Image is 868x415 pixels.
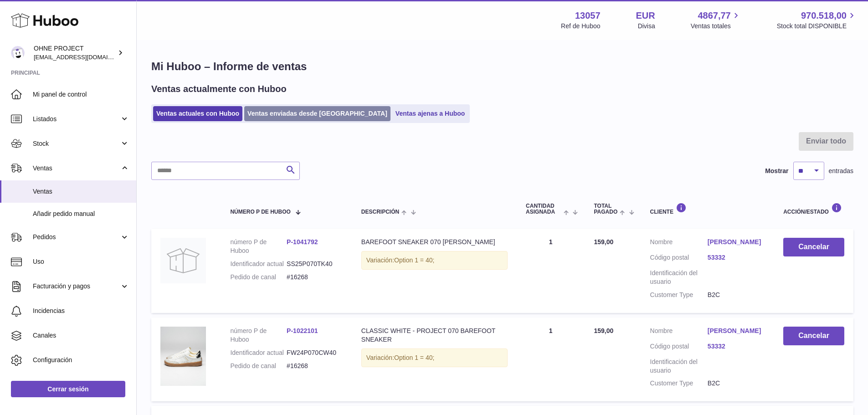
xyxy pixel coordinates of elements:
span: Facturación y pagos [33,282,120,291]
label: Mostrar [765,167,788,175]
div: Ref de Huboo [561,22,600,31]
dt: Identificador actual [230,260,287,268]
span: número P de Huboo [230,209,290,215]
img: no-photo.jpg [160,238,206,283]
td: 1 [517,229,585,313]
dd: #16268 [287,362,343,370]
span: Listados [33,115,120,123]
dt: Pedido de canal [230,362,287,370]
h1: Mi Huboo – Informe de ventas [151,59,853,74]
span: Incidencias [33,307,129,315]
span: Stock total DISPONIBLE [777,22,857,31]
span: Stock [33,139,120,148]
span: 159,00 [594,327,613,334]
a: Ventas ajenas a Huboo [392,106,468,121]
a: P-1022101 [287,327,318,334]
span: Uso [33,257,129,266]
span: Canales [33,331,129,340]
strong: 13057 [575,10,601,22]
dt: Customer Type [650,291,708,299]
button: Cancelar [783,238,844,256]
span: 4867,77 [698,10,730,22]
span: Mi panel de control [33,90,129,99]
div: OHNE PROJECT [34,44,116,61]
a: 53332 [708,253,765,262]
a: [PERSON_NAME] [708,238,765,246]
div: Cliente [650,203,765,215]
span: Pedidos [33,233,120,241]
dt: Identificación del usuario [650,358,708,375]
dt: Código postal [650,342,708,353]
span: Configuración [33,356,129,364]
img: internalAdmin-13057@internal.huboo.com [11,46,25,60]
div: Variación: [361,348,508,367]
span: 970.518,00 [801,10,847,22]
dt: Pedido de canal [230,273,287,282]
a: P-1041792 [287,238,318,246]
a: Ventas actuales con Huboo [153,106,242,121]
div: CLASSIC WHITE - PROJECT 070 BAREFOOT SNEAKER [361,327,508,344]
dt: Identificación del usuario [650,269,708,286]
button: Cancelar [783,327,844,345]
dt: Código postal [650,253,708,264]
span: Añadir pedido manual [33,210,129,218]
div: BAREFOOT SNEAKER 070 [PERSON_NAME] [361,238,508,246]
dt: Identificador actual [230,348,287,357]
span: [EMAIL_ADDRESS][DOMAIN_NAME] [34,53,134,61]
td: 1 [517,318,585,401]
div: Acción/Estado [783,203,844,215]
div: Divisa [638,22,655,31]
div: Variación: [361,251,508,270]
dd: FW24P070CW40 [287,348,343,357]
a: [PERSON_NAME] [708,327,765,335]
a: 53332 [708,342,765,351]
span: Total pagado [594,203,617,215]
span: Ventas totales [691,22,741,31]
h2: Ventas actualmente con Huboo [151,83,287,95]
a: 4867,77 Ventas totales [691,10,741,31]
dd: B2C [708,291,765,299]
img: CLASSIC_WHITE_WEB.jpg [160,327,206,386]
dd: #16268 [287,273,343,282]
dd: B2C [708,379,765,388]
dt: número P de Huboo [230,238,287,255]
dt: número P de Huboo [230,327,287,344]
span: Ventas [33,164,120,173]
dd: SS25P070TK40 [287,260,343,268]
span: Cantidad ASIGNADA [526,203,561,215]
span: Option 1 = 40; [394,256,434,264]
a: Cerrar sesión [11,381,125,397]
a: 970.518,00 Stock total DISPONIBLE [777,10,857,31]
dt: Nombre [650,327,708,338]
span: entradas [829,167,853,175]
span: Option 1 = 40; [394,354,434,361]
dt: Customer Type [650,379,708,388]
span: 159,00 [594,238,613,246]
a: Ventas enviadas desde [GEOGRAPHIC_DATA] [244,106,390,121]
span: Ventas [33,187,129,196]
span: Descripción [361,209,399,215]
dt: Nombre [650,238,708,249]
strong: EUR [636,10,655,22]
